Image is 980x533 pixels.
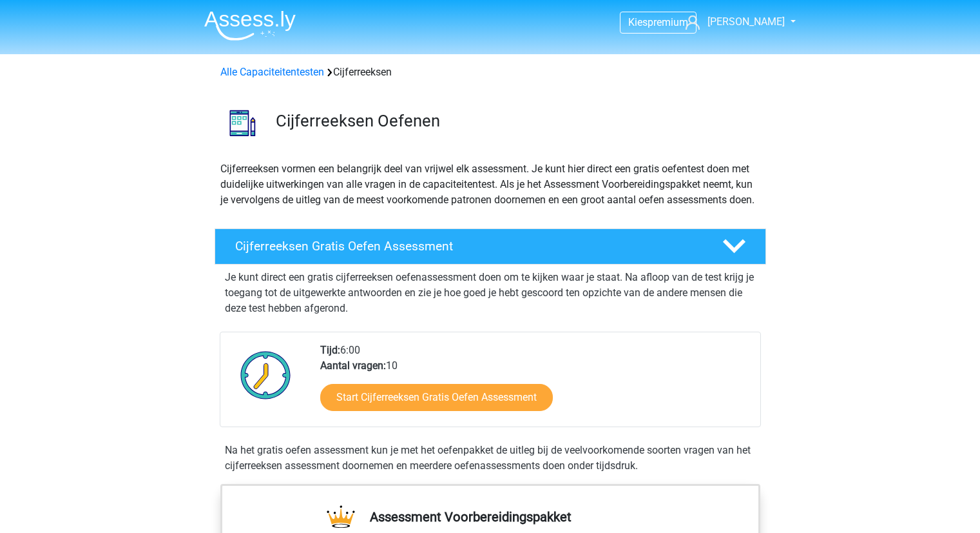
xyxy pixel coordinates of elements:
[320,344,340,356] b: Tijd:
[276,111,756,131] h3: Cijferreeksen Oefenen
[225,270,756,316] p: Je kunt direct een gratis cijferreeksen oefenassessment doen om te kijken waar je staat. Na afloo...
[215,96,270,150] img: cijferreeksen
[680,14,786,30] a: [PERSON_NAME]
[235,239,702,254] h4: Cijferreeksen Gratis Oefen Assessment
[220,161,760,208] p: Cijferreeksen vormen een belangrijk deel van vrijwel elk assessment. Je kunt hier direct een grat...
[311,343,760,427] div: 6:00 10
[215,65,765,80] div: Cijferreeksen
[320,384,553,411] a: Start Cijferreeksen Gratis Oefen Assessment
[220,66,324,78] a: Alle Capaciteitentesten
[707,15,785,28] span: [PERSON_NAME]
[620,14,696,31] a: Kiespremium
[220,443,761,474] div: Na het gratis oefen assessment kun je met het oefenpakket de uitleg bij de veelvoorkomende soorte...
[628,16,648,28] span: Kies
[233,343,298,407] img: Klok
[204,10,296,41] img: Assessly
[320,359,386,372] b: Aantal vragen:
[648,16,688,28] span: premium
[209,228,771,265] a: Cijferreeksen Gratis Oefen Assessment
